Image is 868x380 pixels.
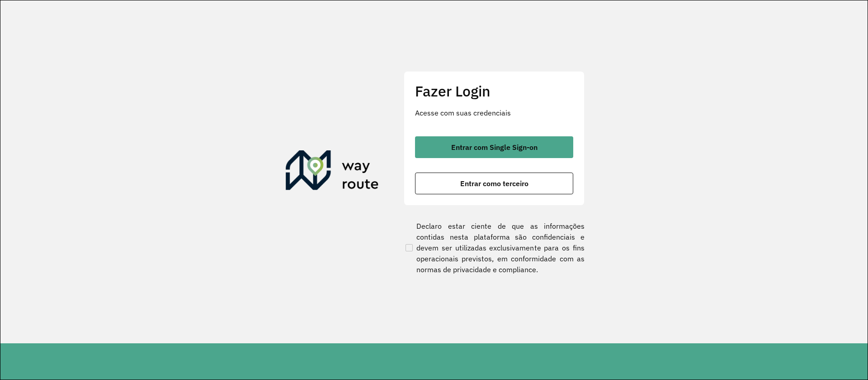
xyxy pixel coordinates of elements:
img: Roteirizador AmbevTech [286,150,379,194]
h2: Fazer Login [415,82,573,100]
button: button [415,173,573,194]
span: Entrar como terceiro [460,180,528,187]
span: Entrar com Single Sign-on [451,144,538,151]
p: Acesse com suas credenciais [415,107,573,118]
label: Declaro estar ciente de que as informações contidas nesta plataforma são confidenciais e devem se... [404,221,585,275]
button: button [415,136,573,158]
